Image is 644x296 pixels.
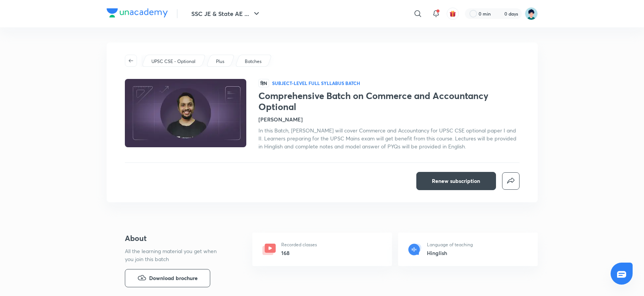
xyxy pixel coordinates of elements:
button: Download brochure [125,269,210,287]
button: Renew subscription [416,172,496,190]
span: In this Batch, [PERSON_NAME] will cover Commerce and Accountancy for UPSC CSE optional paper I an... [258,127,516,150]
h6: 168 [281,249,317,257]
img: Priyanka Ramchandani [525,7,538,20]
h4: About [125,233,228,244]
img: Company Logo [107,8,168,17]
a: Plus [214,58,225,65]
p: Batches [245,58,261,65]
p: Subject-level full syllabus Batch [272,80,360,86]
p: All the learning material you get when you join this batch [125,247,223,263]
p: Plus [216,58,224,65]
img: avatar [449,10,456,17]
span: हिN [258,79,269,87]
span: Renew subscription [432,177,480,185]
button: SSC JE & State AE ... [187,6,266,21]
p: Recorded classes [281,241,317,248]
p: UPSC CSE - Optional [151,58,195,65]
a: Company Logo [107,8,168,19]
a: Batches [243,58,263,65]
img: Thumbnail [123,78,247,148]
h4: [PERSON_NAME] [258,115,303,123]
img: streak [495,10,503,17]
p: Language of teaching [427,241,473,248]
h6: Hinglish [427,249,473,257]
span: Download brochure [149,274,198,282]
a: UPSC CSE - Optional [150,58,197,65]
button: avatar [447,8,459,20]
h1: Comprehensive Batch on Commerce and Accountancy Optional [258,90,520,112]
